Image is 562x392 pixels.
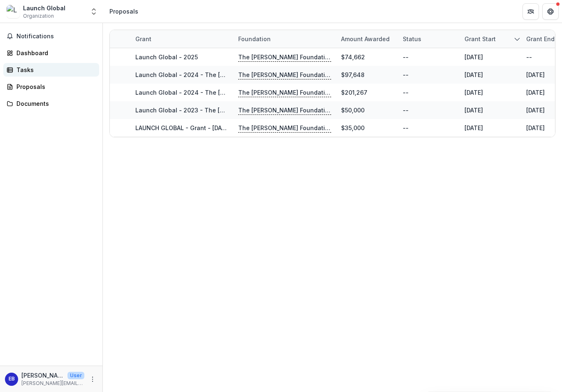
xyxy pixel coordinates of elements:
[88,374,98,384] button: More
[135,89,378,96] a: Launch Global - 2024 - The [PERSON_NAME] Foundation Grant Proposal Application
[238,88,331,97] p: The [PERSON_NAME] Foundation
[336,35,395,43] div: Amount awarded
[521,35,560,43] div: Grant end
[526,124,545,132] div: [DATE]
[16,99,93,108] div: Documents
[16,49,93,57] div: Dashboard
[336,30,398,48] div: Amount awarded
[109,7,138,16] div: Proposals
[238,70,331,79] p: The [PERSON_NAME] Foundation
[341,124,365,132] div: $35,000
[464,53,483,61] div: [DATE]
[3,80,99,93] a: Proposals
[233,30,336,48] div: Foundation
[23,12,54,20] span: Organization
[21,371,64,380] p: [PERSON_NAME]
[464,88,483,97] div: [DATE]
[403,106,409,114] div: --
[398,30,460,48] div: Status
[130,35,156,43] div: Grant
[526,106,545,114] div: [DATE]
[460,30,521,48] div: Grant start
[16,82,93,91] div: Proposals
[526,88,545,97] div: [DATE]
[238,106,331,115] p: The [PERSON_NAME] Foundation
[233,35,276,43] div: Foundation
[341,88,367,97] div: $201,267
[341,70,365,79] div: $97,648
[514,36,520,42] svg: sorted descending
[542,3,559,20] button: Get Help
[238,124,331,133] p: The [PERSON_NAME] Foundation
[135,124,231,131] a: LAUNCH GLOBAL - Grant - [DATE]
[464,106,483,114] div: [DATE]
[403,124,409,132] div: --
[88,3,100,20] button: Open entity switcher
[3,97,99,110] a: Documents
[464,70,483,79] div: [DATE]
[238,53,331,62] p: The [PERSON_NAME] Foundation
[3,63,99,77] a: Tasks
[23,4,65,12] div: Launch Global
[403,70,409,79] div: --
[135,54,198,61] a: Launch Global - 2025
[135,71,378,78] a: Launch Global - 2024 - The [PERSON_NAME] Foundation Grant Proposal Application
[341,106,365,114] div: $50,000
[130,30,233,48] div: Grant
[21,380,84,387] p: [PERSON_NAME][EMAIL_ADDRESS][PERSON_NAME][DOMAIN_NAME]
[16,33,96,40] span: Notifications
[67,372,84,379] p: User
[403,53,409,61] div: --
[3,46,99,60] a: Dashboard
[7,5,20,18] img: Launch Global
[460,35,501,43] div: Grant start
[106,5,142,17] nav: breadcrumb
[526,53,532,61] div: --
[9,376,15,382] div: Emily Boyd
[526,70,545,79] div: [DATE]
[341,53,365,61] div: $74,662
[464,124,483,132] div: [DATE]
[135,107,378,114] a: Launch Global - 2023 - The [PERSON_NAME] Foundation Grant Proposal Application
[523,3,539,20] button: Partners
[3,30,99,43] button: Notifications
[398,35,426,43] div: Status
[16,65,93,74] div: Tasks
[403,88,409,97] div: --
